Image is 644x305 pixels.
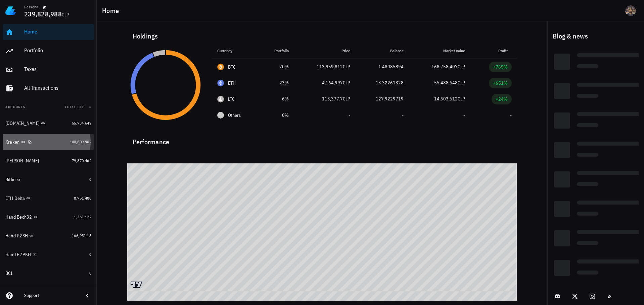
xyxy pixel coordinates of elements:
[265,63,289,70] div: 70%
[322,96,343,102] span: 113,377.7
[463,112,465,118] span: -
[127,131,517,147] div: Performance
[577,53,644,59] div: Loading...
[317,64,343,70] span: 113,959,812
[356,43,409,59] th: Balance
[547,25,644,47] div: Blog & news
[577,212,598,218] div: Loading...
[228,96,235,102] div: LTC
[577,64,598,70] div: Loading...
[294,43,356,59] th: Price
[577,259,644,265] div: Loading...
[577,201,644,207] div: Loading...
[458,96,465,102] span: CLP
[24,47,91,54] div: Portfolio
[5,177,20,182] div: Bitfinex
[3,153,94,169] a: [PERSON_NAME] 79,870,464
[577,142,644,148] div: Loading...
[409,43,470,59] th: Market value
[72,233,91,238] span: 166,951.13
[217,80,224,86] div: ETH-icon
[74,214,91,219] span: 1,361,122
[361,63,404,70] div: 1.48085894
[65,105,85,109] span: Total CLP
[228,64,236,70] div: BTC
[3,171,94,187] a: Bitfinex 0
[577,230,644,236] div: Loading...
[3,190,94,206] a: ETH Delta 8,751,480
[228,112,241,119] span: Others
[3,115,94,131] a: [DOMAIN_NAME] 55,734,649
[3,228,94,244] a: Hand P2SH 166,951.13
[228,80,236,86] div: ETH
[402,112,404,118] span: -
[24,66,91,72] div: Taxes
[554,260,570,276] div: Loading...
[5,196,25,201] div: ETH Delta
[24,28,91,35] div: Home
[554,171,570,187] div: Loading...
[343,96,350,102] span: CLP
[577,112,644,118] div: Loading...
[3,24,94,40] a: Home
[3,209,94,225] a: Hand Bech32 1,361,122
[265,112,289,119] div: 0%
[554,54,570,70] div: Loading...
[217,64,224,70] div: BTC-icon
[554,230,570,246] div: Loading...
[431,64,458,70] span: 168,758,407
[510,112,512,118] span: -
[62,12,70,18] span: CLP
[343,80,350,86] span: CLP
[554,83,570,99] div: Loading...
[496,96,508,102] div: +24%
[3,265,94,281] a: BCI 0
[554,142,570,158] div: Loading...
[72,158,91,163] span: 79,870,464
[577,171,644,177] div: Loading...
[577,83,644,89] div: Loading...
[3,99,94,115] button: AccountsTotal CLP
[5,139,20,145] div: Kraken
[625,5,636,16] div: avatar
[554,112,570,129] div: Loading...
[131,282,142,288] a: Charting by TradingView
[102,5,122,16] h1: Home
[458,64,465,70] span: CLP
[577,271,598,277] div: Loading...
[577,123,598,129] div: Loading...
[3,80,94,96] a: All Transactions
[89,271,91,276] span: 0
[89,177,91,182] span: 0
[5,252,31,257] div: Hand P2PKH
[24,293,78,298] div: Support
[5,233,28,239] div: Hand P2SH
[361,95,404,102] div: 127.9229719
[458,80,465,86] span: CLP
[343,64,350,70] span: CLP
[5,158,39,164] div: [PERSON_NAME]
[72,121,91,126] span: 55,734,649
[259,43,294,59] th: Portfolio
[577,94,598,100] div: Loading...
[361,79,404,86] div: 13.32261328
[493,80,508,86] div: +651%
[322,80,343,86] span: 4,164,997
[24,85,91,91] div: All Transactions
[74,196,91,201] span: 8,751,480
[24,4,40,10] div: Personal
[24,9,62,18] span: 239,828,988
[349,112,350,118] span: -
[577,153,598,159] div: Loading...
[5,121,40,126] div: [DOMAIN_NAME]
[577,182,598,188] div: Loading...
[493,64,508,70] div: +765%
[554,201,570,217] div: Loading...
[3,246,94,262] a: Hand P2PKH 0
[265,79,289,86] div: 23%
[434,96,458,102] span: 14,503,612
[5,271,13,276] div: BCI
[3,43,94,59] a: Portfolio
[577,241,598,247] div: Loading...
[434,80,458,86] span: 55,488,648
